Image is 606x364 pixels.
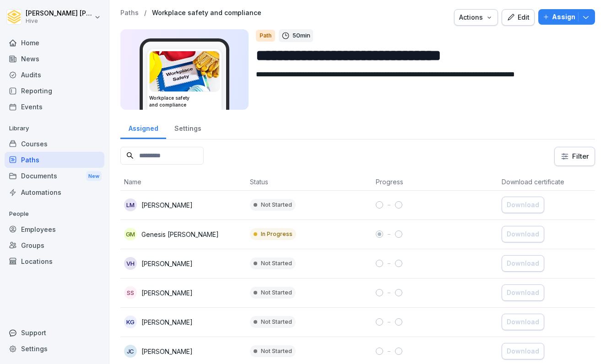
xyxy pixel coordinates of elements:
a: Settings [5,341,104,357]
th: Progress [372,173,498,191]
a: Courses [5,136,104,152]
p: [PERSON_NAME] [141,347,193,356]
button: Download [502,226,544,242]
div: Download [507,288,539,298]
th: Name [120,173,246,191]
div: Documents [5,168,104,185]
div: GM [124,228,137,241]
a: Events [5,99,104,115]
a: Reporting [5,83,104,99]
a: Assigned [120,116,166,139]
div: Path [256,30,275,42]
div: KG [124,316,137,328]
p: Not Started [261,259,292,268]
a: Paths [120,9,139,17]
div: New [86,171,102,182]
div: Download [507,229,539,239]
p: [PERSON_NAME] [141,200,193,210]
a: DocumentsNew [5,168,104,185]
a: Home [5,35,104,51]
th: Status [246,173,372,191]
p: Not Started [261,347,292,355]
p: [PERSON_NAME] [141,259,193,268]
p: Not Started [261,201,292,209]
a: Settings [166,116,209,139]
p: Assign [552,12,575,22]
p: Hive [26,18,92,24]
a: Locations [5,253,104,269]
div: Download [507,200,539,210]
p: [PERSON_NAME] [PERSON_NAME] [26,10,92,17]
button: Download [502,255,544,272]
div: Filter [560,152,589,161]
div: VH [124,257,137,270]
button: Download [502,343,544,359]
a: Employees [5,221,104,237]
p: 50 min [292,31,310,40]
h3: Workplace safety and compliance [149,95,220,108]
div: Download [507,346,539,356]
button: Assign [538,9,595,25]
p: Library [5,121,104,136]
a: Groups [5,237,104,253]
div: Actions [459,12,493,22]
div: JC [124,345,137,358]
button: Filter [555,147,595,166]
div: Edit [507,12,530,22]
button: Edit [502,9,535,26]
button: Download [502,197,544,213]
p: Not Started [261,289,292,297]
img: twaxla64lrmeoq0ccgctjh1j.png [150,51,219,91]
a: Workplace safety and compliance [152,9,261,17]
div: Support [5,325,104,341]
p: / [144,9,146,17]
p: [PERSON_NAME] [141,317,193,327]
div: Download [507,258,539,268]
p: [PERSON_NAME] [141,288,193,298]
p: In Progress [261,230,292,238]
button: Actions [454,9,498,26]
p: Genesis [PERSON_NAME] [141,230,219,239]
div: LM [124,198,137,211]
a: News [5,51,104,67]
p: Not Started [261,318,292,326]
div: Download [507,317,539,327]
div: SS [124,286,137,299]
button: Download [502,284,544,301]
p: People [5,207,104,221]
a: Audits [5,67,104,83]
a: Automations [5,184,104,200]
a: Paths [5,152,104,168]
button: Download [502,314,544,330]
